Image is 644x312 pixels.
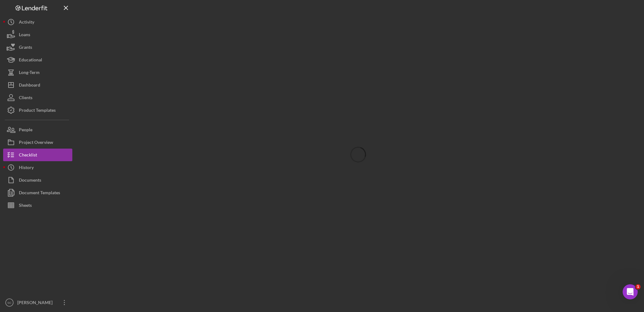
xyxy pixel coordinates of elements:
[3,66,72,79] button: Long-Term
[3,123,72,136] button: People
[7,301,11,304] text: SC
[3,186,72,199] button: Document Templates
[19,54,42,68] div: Educational
[19,136,53,150] div: Project Overview
[3,28,72,41] button: Loans
[19,41,32,55] div: Grants
[19,174,41,188] div: Documents
[3,54,72,66] button: Educational
[19,149,37,163] div: Checklist
[3,136,72,149] button: Project Overview
[3,199,72,212] button: Sheets
[3,161,72,174] button: History
[19,28,30,43] div: Loans
[19,66,40,80] div: Long-Term
[3,104,72,116] button: Product Templates
[3,41,72,54] button: Grants
[623,284,638,299] iframe: Intercom live chat
[19,199,32,213] div: Sheets
[3,296,72,309] button: SC[PERSON_NAME]
[19,161,34,175] div: History
[636,284,641,289] span: 1
[3,16,72,28] button: Activity
[19,104,56,118] div: Product Templates
[3,91,72,104] button: Clients
[19,79,40,93] div: Dashboard
[3,79,72,91] button: Dashboard
[3,174,72,186] button: Documents
[3,149,72,161] button: Checklist
[19,186,60,201] div: Document Templates
[19,123,32,138] div: People
[19,91,32,105] div: Clients
[16,296,57,310] div: [PERSON_NAME]
[19,16,34,30] div: Activity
